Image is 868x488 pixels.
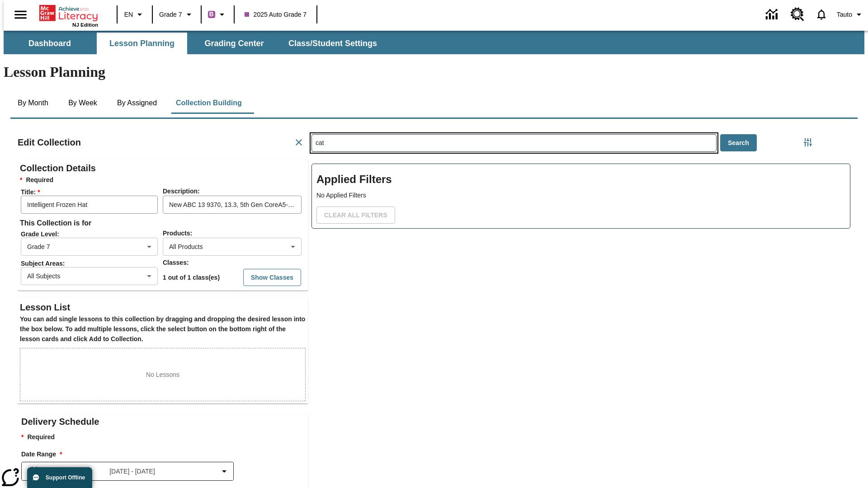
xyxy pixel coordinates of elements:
[60,92,105,114] button: By Week
[245,10,307,19] span: 2025 Auto Grade 7
[20,300,306,314] h2: Lesson List
[27,467,92,488] button: Support Offline
[25,466,230,477] button: Select the date range menu item
[20,175,306,185] h6: Required
[163,259,189,266] span: Classes :
[72,22,98,28] span: NJ Edition
[163,273,220,282] p: 1 out of 1 class(es)
[4,33,385,54] div: SubNavbar
[833,6,868,23] button: Profile/Settings
[760,2,785,27] a: Data Center
[290,133,308,151] button: Cancel
[10,92,56,114] button: By Month
[159,10,182,19] span: Grade 7
[837,10,852,19] span: Tauto
[156,6,198,23] button: Grade: Grade 7, Select a grade
[28,38,71,49] span: Dashboard
[146,370,179,380] p: No Lessons
[39,4,98,22] a: Home
[120,6,149,23] button: Language: EN, Select a language
[21,238,158,256] div: Grade 7
[204,6,231,23] button: Boost Class color is purple. Change class color
[785,2,810,27] a: Resource Center, Will open in new tab
[21,267,158,285] div: All Subjects
[46,474,85,481] span: Support Offline
[312,135,716,151] input: Search Lessons By Keyword
[21,260,162,267] span: Subject Areas :
[163,230,192,237] span: Products :
[4,31,864,54] div: SubNavbar
[20,314,306,344] h6: You can add single lessons to this collection by dragging and dropping the desired lesson into th...
[18,135,81,150] h2: Edit Collection
[189,33,279,54] button: Grading Center
[209,9,214,20] span: B
[21,196,158,214] input: Title
[4,64,864,80] h1: Lesson Planning
[20,161,306,175] h2: Collection Details
[21,432,308,442] p: Required
[7,1,34,28] button: Open side menu
[311,164,850,229] div: Applied Filters
[288,38,377,49] span: Class/Student Settings
[21,230,162,238] span: Grade Level :
[281,33,384,54] button: Class/Student Settings
[243,269,301,286] button: Show Classes
[799,133,817,151] button: Filters Side menu
[204,38,264,49] span: Grading Center
[316,191,845,200] p: No Applied Filters
[169,92,249,114] button: Collection Building
[21,414,308,429] h2: Delivery Schedule
[109,38,175,49] span: Lesson Planning
[316,169,845,191] h2: Applied Filters
[39,3,98,28] div: Home
[163,188,200,195] span: Description :
[124,10,133,19] span: EN
[109,467,155,476] span: [DATE] - [DATE]
[21,450,308,460] h3: Date Range
[21,188,162,196] span: Title :
[5,33,95,54] button: Dashboard
[219,466,230,477] svg: Collapse Date Range Filter
[163,196,302,214] input: Description
[810,3,833,26] a: Notifications
[720,134,757,152] button: Search
[97,33,187,54] button: Lesson Planning
[110,92,164,114] button: By Assigned
[163,238,302,256] div: All Products
[20,217,306,230] h6: This Collection is for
